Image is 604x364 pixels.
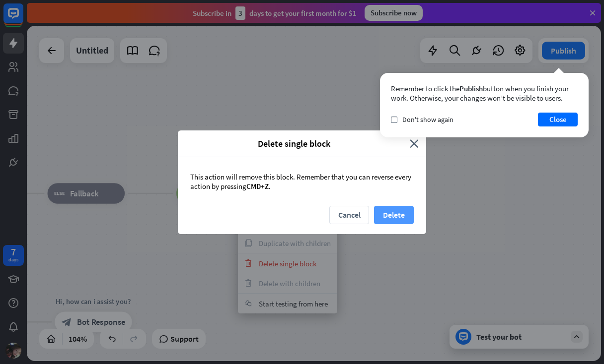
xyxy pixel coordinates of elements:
button: Cancel [329,206,369,224]
i: close [410,138,419,149]
span: Publish [459,84,483,93]
button: Open LiveChat chat widget [8,4,38,34]
span: CMD+Z [246,182,269,191]
span: Delete single block [185,138,402,149]
div: Remember to click the button when you finish your work. Otherwise, your changes won’t be visible ... [391,84,578,103]
button: Close [538,113,578,126]
button: Delete [374,206,414,224]
span: Don't show again [402,115,453,124]
div: This action will remove this block. Remember that you can reverse every action by pressing . [178,157,426,206]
